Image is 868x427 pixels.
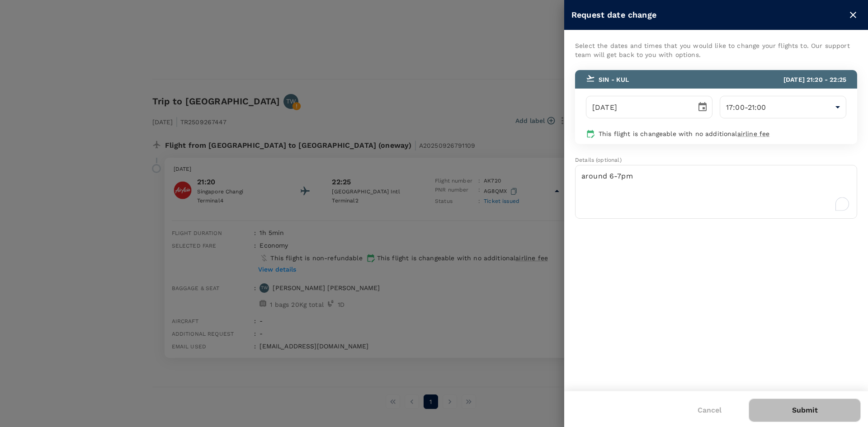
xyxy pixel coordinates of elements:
[737,130,770,137] span: airline fee
[575,157,622,163] span: Details (optional)
[599,129,846,138] p: This flight is changeable with no additional
[783,76,846,83] span: [DATE] 21:20 - 22:25
[726,103,766,112] span: 17:00-21:00
[749,399,861,422] button: Submit
[575,42,850,58] span: Select the dates and times that you would like to change your flights to. Our support team will g...
[845,7,861,23] button: close
[571,9,845,22] div: Request date change
[586,96,690,118] input: DD/MM/YYYY
[685,399,734,422] button: Cancel
[575,165,857,219] textarea: To enrich screen reader interactions, please activate Accessibility in Grammarly extension settings
[693,98,712,116] button: Choose date, selected date is Oct 1, 2025
[599,76,629,83] span: SIN - KUL
[720,96,846,118] div: 17:00-21:00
